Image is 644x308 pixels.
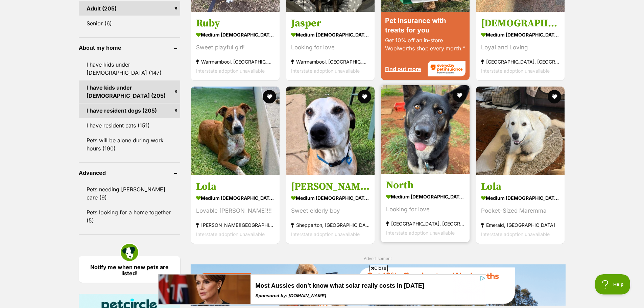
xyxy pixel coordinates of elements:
[291,43,369,52] div: Looking for love
[196,43,275,52] div: Sweet playful girl!
[476,87,565,175] img: Lola - Maremma Sheepdog
[595,274,630,294] iframe: Help Scout Beacon - Open
[481,68,550,73] span: Interstate adoption unavailable
[291,180,369,193] h3: [PERSON_NAME]
[386,230,455,236] span: Interstate adoption unavailable
[548,90,562,103] button: favourite
[481,57,559,66] strong: [GEOGRAPHIC_DATA], [GEOGRAPHIC_DATA]
[158,274,486,305] iframe: Advertisement
[79,1,180,16] a: Adult (205)
[291,193,369,203] strong: medium [DEMOGRAPHIC_DATA] Dog
[196,193,275,203] strong: medium [DEMOGRAPHIC_DATA] Dog
[79,170,180,176] header: Advanced
[481,231,550,237] span: Interstate adoption unavailable
[196,231,265,237] span: Interstate adoption unavailable
[79,103,180,118] a: I have resident dogs (205)
[291,17,369,29] h3: Jasper
[481,17,559,29] h3: [DEMOGRAPHIC_DATA]
[196,17,275,29] h3: Ruby
[196,29,275,39] strong: medium [DEMOGRAPHIC_DATA] Dog
[291,68,360,73] span: Interstate adoption unavailable
[79,80,180,103] a: I have kids under [DEMOGRAPHIC_DATA] (205)
[286,87,375,175] img: Ronnie - Bull Arab x Staffordshire Bull Terrier Dog
[481,43,559,52] div: Loyal and Loving
[196,180,275,193] h3: Lola
[286,11,375,80] a: Jasper medium [DEMOGRAPHIC_DATA] Dog Looking for love Warrnambool, [GEOGRAPHIC_DATA] Interstate a...
[79,57,180,80] a: I have kids under [DEMOGRAPHIC_DATA] (147)
[190,264,566,307] a: Everyday Insurance promotional banner
[196,220,275,230] strong: [PERSON_NAME][GEOGRAPHIC_DATA]
[476,11,565,80] a: [DEMOGRAPHIC_DATA] medium [DEMOGRAPHIC_DATA] Dog Loyal and Loving [GEOGRAPHIC_DATA], [GEOGRAPHIC_...
[286,175,375,244] a: [PERSON_NAME] medium [DEMOGRAPHIC_DATA] Dog Sweet elderly boy Shepparton, [GEOGRAPHIC_DATA] Inter...
[79,133,180,156] a: Pets will be alone during work hours (190)
[190,264,566,306] img: Everyday Insurance promotional banner
[381,174,470,242] a: North medium [DEMOGRAPHIC_DATA] Dog Looking for love [GEOGRAPHIC_DATA], [GEOGRAPHIC_DATA] Interst...
[481,206,559,215] div: Pocket-Sized Maremma
[291,220,369,230] strong: Shepparton, [GEOGRAPHIC_DATA]
[79,182,180,205] a: Pets needing [PERSON_NAME] care (9)
[481,180,559,193] h3: Lola
[79,45,180,51] header: About my home
[291,231,360,237] span: Interstate adoption unavailable
[386,219,464,228] strong: [GEOGRAPHIC_DATA], [GEOGRAPHIC_DATA]
[191,175,280,244] a: Lola medium [DEMOGRAPHIC_DATA] Dog Lovable [PERSON_NAME]!!! [PERSON_NAME][GEOGRAPHIC_DATA] Inters...
[364,256,392,261] span: Advertisement
[358,90,371,103] button: favourite
[386,192,464,202] strong: medium [DEMOGRAPHIC_DATA] Dog
[291,57,369,66] strong: Warrnambool, [GEOGRAPHIC_DATA]
[369,265,388,271] span: Close
[79,16,180,30] a: Senior (6)
[79,205,180,228] a: Pets looking for a home together (5)
[481,29,559,39] strong: medium [DEMOGRAPHIC_DATA] Dog
[291,206,369,215] div: Sweet elderly boy
[476,175,565,244] a: Lola medium [DEMOGRAPHIC_DATA] Dog Pocket-Sized Maremma Emerald, [GEOGRAPHIC_DATA] Interstate ado...
[291,29,369,39] strong: medium [DEMOGRAPHIC_DATA] Dog
[191,11,280,80] a: Ruby medium [DEMOGRAPHIC_DATA] Dog Sweet playful girl! Warrnambool, [GEOGRAPHIC_DATA] Interstate ...
[386,179,464,192] h3: North
[263,90,276,103] button: favourite
[453,89,466,102] button: favourite
[196,57,275,66] strong: Warrnambool, [GEOGRAPHIC_DATA]
[79,118,180,133] a: I have resident cats (151)
[386,205,464,214] div: Looking for love
[191,87,280,175] img: Lola - Australian Cattle Dog x Boxer Dog
[381,85,470,174] img: North - Siberian Husky x Mixed breed Dog
[481,220,559,230] strong: Emerald, [GEOGRAPHIC_DATA]
[196,206,275,215] div: Lovable [PERSON_NAME]!!!
[196,68,265,73] span: Interstate adoption unavailable
[481,193,559,203] strong: medium [DEMOGRAPHIC_DATA] Dog
[79,256,180,283] a: Notify me when new pets are listed!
